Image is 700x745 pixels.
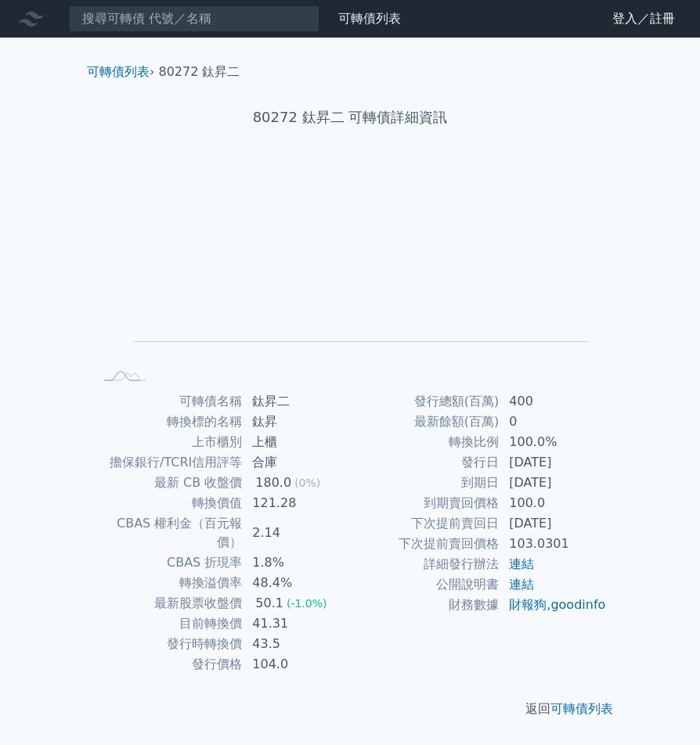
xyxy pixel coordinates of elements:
[500,452,607,473] td: [DATE]
[93,432,243,452] td: 上市櫃別
[93,573,243,593] td: 轉換溢價率
[93,593,243,614] td: 最新股票收盤價
[69,5,319,32] input: 搜尋可轉債 代號／名稱
[550,701,613,716] a: 可轉債列表
[350,432,500,452] td: 轉換比例
[509,556,534,571] a: 連結
[600,6,687,31] a: 登入／註冊
[93,614,243,634] td: 目前轉換價
[350,534,500,554] td: 下次提前賣回價格
[243,432,350,452] td: 上櫃
[87,64,150,79] a: 可轉債列表
[93,513,243,552] td: CBAS 權利金（百元報價）
[294,477,320,489] span: (0%)
[243,552,350,573] td: 1.8%
[74,700,626,718] p: 返回
[287,597,327,610] span: (-1.0%)
[350,391,500,412] td: 發行總額(百萬)
[500,534,607,554] td: 103.0301
[243,493,350,513] td: 121.28
[93,412,243,432] td: 轉換標的名稱
[500,432,607,452] td: 100.0%
[500,493,607,513] td: 100.0
[74,106,626,128] h1: 80272 鈦昇二 可轉債詳細資訊
[119,178,589,365] g: Chart
[252,473,294,492] div: 180.0
[243,412,350,432] td: 鈦昇
[500,473,607,493] td: [DATE]
[93,634,243,654] td: 發行時轉換價
[243,614,350,634] td: 41.31
[350,473,500,493] td: 到期日
[500,412,607,432] td: 0
[93,391,243,412] td: 可轉債名稱
[243,634,350,654] td: 43.5
[350,412,500,432] td: 最新餘額(百萬)
[93,473,243,493] td: 最新 CB 收盤價
[159,63,240,81] li: 80272 鈦昇二
[350,595,500,615] td: 財務數據
[252,594,287,613] div: 50.1
[93,452,243,473] td: 擔保銀行/TCRI信用評等
[350,452,500,473] td: 發行日
[93,493,243,513] td: 轉換價值
[243,654,350,675] td: 104.0
[500,595,607,615] td: ,
[93,654,243,675] td: 發行價格
[243,452,350,473] td: 合庫
[93,552,243,573] td: CBAS 折現率
[509,597,547,612] a: 財報狗
[87,63,154,81] li: ›
[350,493,500,513] td: 到期賣回價格
[338,11,401,26] a: 可轉債列表
[243,513,350,552] td: 2.14
[243,573,350,593] td: 48.4%
[350,554,500,574] td: 詳細發行辦法
[550,597,605,612] a: goodinfo
[509,577,534,592] a: 連結
[350,513,500,534] td: 下次提前賣回日
[500,391,607,412] td: 400
[243,391,350,412] td: 鈦昇二
[350,574,500,595] td: 公開說明書
[500,513,607,534] td: [DATE]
